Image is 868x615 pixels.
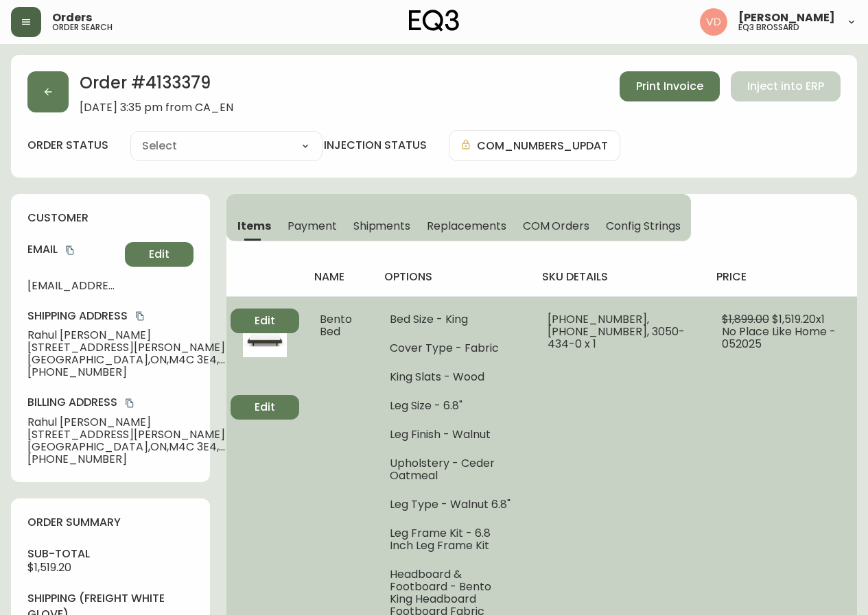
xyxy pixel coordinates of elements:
[390,429,515,441] li: Leg Finish - Walnut
[133,309,147,323] button: copy
[390,342,515,354] li: Cover Type - Fabric
[231,309,299,333] button: Edit
[548,311,685,352] span: [PHONE_NUMBER], [PHONE_NUMBER], 3050-434-0 x 1
[27,242,119,257] h4: Email
[353,219,411,233] span: Shipments
[606,219,680,233] span: Config Strings
[27,354,225,366] span: [GEOGRAPHIC_DATA] , ON , M4C 3E4 , CA
[409,10,460,32] img: logo
[231,395,299,420] button: Edit
[27,453,225,466] span: [PHONE_NUMBER]
[27,341,225,354] span: [STREET_ADDRESS][PERSON_NAME]
[716,269,841,285] h4: price
[52,12,92,23] span: Orders
[27,416,225,429] span: Rahul [PERSON_NAME]
[27,559,71,575] span: $1,519.20
[324,138,427,153] h4: injection status
[427,219,506,233] span: Replacements
[63,243,77,257] button: copy
[772,311,825,327] span: $1,519.20 x 1
[722,311,769,327] span: $1,899.00
[149,247,169,262] span: Edit
[255,400,275,415] span: Edit
[738,12,835,23] span: [PERSON_NAME]
[620,71,720,101] button: Print Invoice
[27,329,225,341] span: Rahul [PERSON_NAME]
[237,219,271,233] span: Items
[288,219,337,233] span: Payment
[738,23,799,32] h5: eq3 brossard
[27,366,225,378] span: [PHONE_NUMBER]
[123,396,137,410] button: copy
[390,457,515,482] li: Upholstery - Ceder Oatmeal
[27,138,108,153] label: order status
[27,280,119,292] span: [EMAIL_ADDRESS][DOMAIN_NAME]
[243,313,287,357] img: 27b59bf5-a1ac-46ca-b5cd-b5cc16908ac8.jpg
[542,269,694,285] h4: sku details
[722,324,836,352] span: No Place Like Home - 052025
[320,311,352,339] span: Bento Bed
[636,79,703,94] span: Print Invoice
[523,219,590,233] span: COM Orders
[390,313,515,326] li: Bed Size - King
[27,515,193,530] h4: order summary
[390,400,515,412] li: Leg Size - 6.8"
[27,441,225,453] span: [GEOGRAPHIC_DATA] , ON , M4C 3E4 , CA
[390,527,515,552] li: Leg Frame Kit - 6.8 Inch Leg Frame Kit
[390,371,515,383] li: King Slats - Wood
[125,242,193,267] button: Edit
[80,101,233,114] span: [DATE] 3:35 pm from CA_EN
[27,546,193,562] h4: sub-total
[700,8,727,36] img: 34cbe8de67806989076631741e6a7c6b
[390,498,515,511] li: Leg Type - Walnut 6.8"
[27,309,225,324] h4: Shipping Address
[255,313,275,328] span: Edit
[52,23,113,32] h5: order search
[80,71,233,101] h2: Order # 4133379
[27,395,225,410] h4: Billing Address
[27,210,193,226] h4: customer
[314,269,362,285] h4: name
[27,429,225,441] span: [STREET_ADDRESS][PERSON_NAME]
[384,269,520,285] h4: options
